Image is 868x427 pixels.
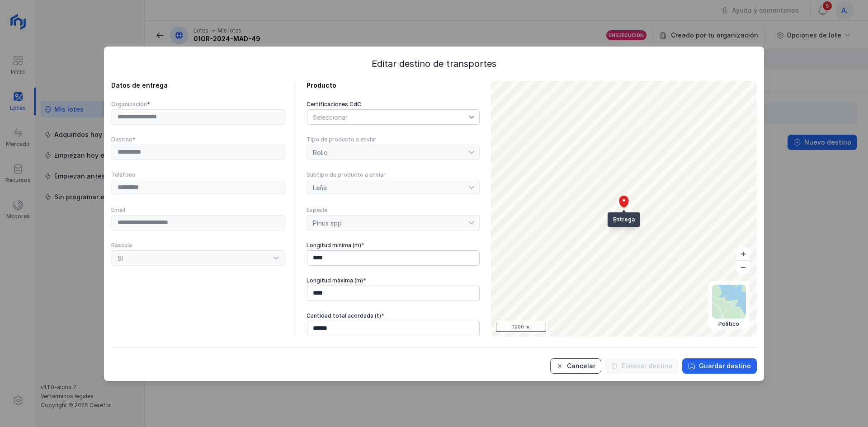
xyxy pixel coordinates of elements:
div: Cancelar [567,361,595,371]
div: Teléfono [111,171,285,178]
img: political.webp [712,285,746,319]
div: Certificaciones CdC [307,101,480,108]
div: Cantidad total acordada (t) [307,312,480,319]
div: Organización [111,101,285,108]
div: Político [712,320,746,328]
button: – [736,261,750,274]
div: Longitud máxima (m) [307,277,480,284]
div: Producto [307,81,480,90]
div: Subtipo de producto a enviar [307,171,480,178]
div: Especie [307,206,480,214]
div: Datos de entrega [111,81,285,90]
div: Seleccionar [307,110,349,124]
div: Guardar destino [699,361,751,371]
button: + [736,247,750,260]
div: Destino [111,136,285,143]
button: Cancelar [550,358,601,374]
div: Email [111,206,285,214]
button: Guardar destino [682,358,757,374]
div: Editar destino de transportes [111,57,757,70]
div: Tipo de producto a enviar [307,136,480,143]
div: Báscula [111,242,285,249]
div: Longitud mínima (m) [307,242,480,249]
